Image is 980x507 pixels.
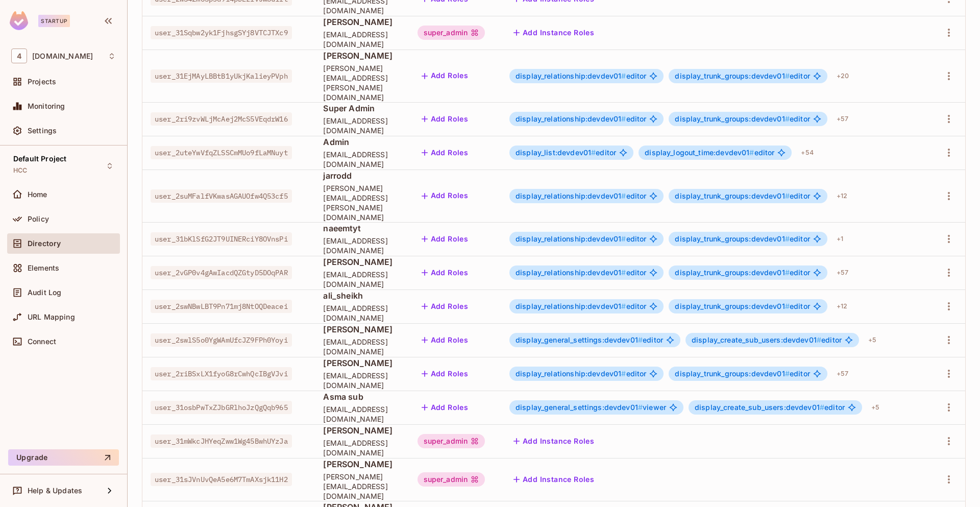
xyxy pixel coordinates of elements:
div: super_admin [418,26,485,40]
div: + 1 [832,231,847,247]
span: user_31osbPwTxZJbGRlhoJzQgQqb965 [151,401,292,414]
span: user_31EjMAyLBBtB1yUkjKalieyPVph [151,69,292,83]
span: display_trunk_groups:devdev01 [675,302,790,310]
span: editor [516,72,646,80]
span: [EMAIL_ADDRESS][DOMAIN_NAME] [323,30,401,49]
div: super_admin [418,434,485,448]
button: Upgrade [8,449,119,466]
span: display_general_settings:devdev01 [516,335,643,344]
span: editor [695,403,845,412]
span: display_create_sub_users:devdev01 [695,403,824,412]
span: user_31bKlSfG2JT9UINERciY8OVnsPi [151,232,292,246]
span: user_2swlS5o0YgWAmUfcJZ9FPh0Yoyi [151,333,292,347]
span: user_2vGP0v4gAwIacdQZGtyD5DOqPAR [151,266,292,279]
span: [PERSON_NAME] [323,357,401,369]
span: editor [516,302,646,310]
button: Add Roles [418,231,473,247]
span: user_2uteYwVfqZLSSCmMUo9fLaMNuyt [151,146,292,159]
span: display_trunk_groups:devdev01 [675,234,790,243]
span: [EMAIL_ADDRESS][DOMAIN_NAME] [323,303,401,323]
span: editor [645,149,774,157]
span: URL Mapping [28,313,75,321]
span: # [785,369,790,378]
div: + 20 [832,68,853,84]
span: [PERSON_NAME] [323,50,401,61]
span: display_trunk_groups:devdev01 [675,191,790,200]
span: editor [516,370,646,378]
span: # [820,403,824,412]
span: Directory [28,239,61,248]
span: naeemtyt [323,223,401,234]
span: # [749,148,754,157]
span: 4 [11,49,27,63]
span: display_trunk_groups:devdev01 [675,369,790,378]
span: [PERSON_NAME] [323,16,401,28]
span: display_relationship:devdev01 [516,302,626,310]
div: + 12 [832,298,851,315]
button: Add Roles [418,366,473,382]
span: editor [675,192,810,200]
span: [PERSON_NAME][EMAIL_ADDRESS][PERSON_NAME][DOMAIN_NAME] [323,63,401,102]
span: [EMAIL_ADDRESS][DOMAIN_NAME] [323,371,401,390]
span: [EMAIL_ADDRESS][DOMAIN_NAME] [323,270,401,289]
span: Home [28,190,47,199]
span: editor [516,235,646,243]
span: viewer [516,403,666,412]
span: Admin [323,136,401,148]
button: Add Instance Roles [509,25,598,41]
button: Add Instance Roles [509,433,598,449]
span: # [621,234,626,243]
span: Workspace: 46labs.com [32,52,93,60]
span: # [785,114,790,123]
span: editor [675,269,810,277]
span: display_relationship:devdev01 [516,369,626,378]
span: display_list:devdev01 [516,148,596,157]
span: Elements [28,264,59,272]
span: HCC [13,166,27,175]
span: Audit Log [28,288,61,297]
div: + 57 [832,111,852,127]
span: user_31mWkcJHYeqZww1Wg45BwhUYzJa [151,434,292,448]
span: [EMAIL_ADDRESS][DOMAIN_NAME] [323,438,401,457]
span: editor [692,336,842,344]
span: # [621,369,626,378]
span: Asma sub [323,391,401,402]
span: [PERSON_NAME][EMAIL_ADDRESS][PERSON_NAME][DOMAIN_NAME] [323,183,401,222]
span: editor [675,115,810,123]
span: display_relationship:devdev01 [516,191,626,200]
span: [EMAIL_ADDRESS][DOMAIN_NAME] [323,116,401,135]
span: Projects [28,78,56,86]
span: # [785,71,790,80]
span: display_relationship:devdev01 [516,114,626,123]
span: # [785,191,790,200]
span: # [638,335,643,344]
span: [EMAIL_ADDRESS][DOMAIN_NAME] [323,337,401,356]
span: # [621,71,626,80]
span: editor [516,149,616,157]
button: Add Roles [418,298,473,315]
span: ali_sheikh [323,290,401,301]
span: # [621,268,626,277]
span: display_logout_time:devdev01 [645,148,754,157]
span: editor [516,115,646,123]
span: jarrodd [323,170,401,181]
button: Add Roles [418,264,473,281]
span: # [621,302,626,310]
div: super_admin [418,472,485,487]
span: Help & Updates [28,487,82,495]
span: # [638,403,643,412]
span: editor [516,269,646,277]
span: display_relationship:devdev01 [516,71,626,80]
span: display_relationship:devdev01 [516,234,626,243]
span: [EMAIL_ADDRESS][DOMAIN_NAME] [323,236,401,255]
button: Add Roles [418,111,473,127]
div: + 54 [797,144,817,161]
span: # [785,234,790,243]
span: # [817,335,821,344]
span: editor [675,72,810,80]
span: editor [675,370,810,378]
span: Connect [28,337,56,346]
span: user_31sJVnUvQeA5e6M7TmAXsjk11H2 [151,473,292,486]
span: # [785,302,790,310]
div: + 12 [832,188,851,204]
